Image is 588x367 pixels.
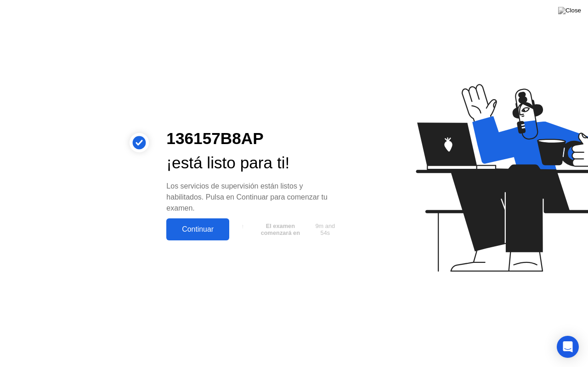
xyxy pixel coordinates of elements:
button: El examen comenzará en9m and 54s [234,221,342,238]
div: Continuar [169,225,226,234]
span: 9m and 54s [312,222,339,236]
img: Close [558,7,581,14]
div: ¡está listo para ti! [166,151,342,175]
div: Open Intercom Messenger [557,336,579,358]
div: 136157B8AP [166,127,342,151]
button: Continuar [166,218,229,240]
div: Los servicios de supervisión están listos y habilitados. Pulsa en Continuar para comenzar tu examen. [166,181,342,214]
